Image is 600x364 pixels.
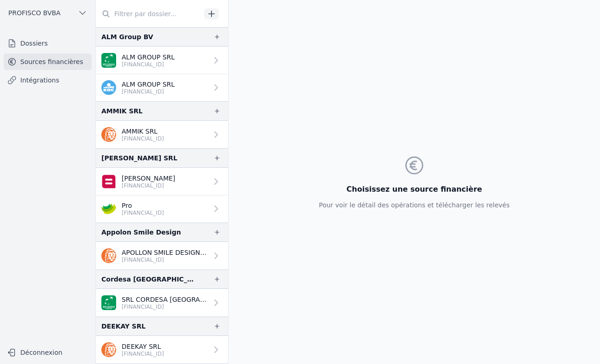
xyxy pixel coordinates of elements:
[101,153,177,164] div: [PERSON_NAME] SRL
[96,121,228,148] a: AMMIK SRL [FINANCIAL_ID]
[122,256,208,264] p: [FINANCIAL_ID]
[101,227,181,238] div: Appolon Smile Design
[96,195,228,223] a: Pro [FINANCIAL_ID]
[96,47,228,74] a: ALM GROUP SRL [FINANCIAL_ID]
[319,200,510,210] p: Pour voir le détail des opérations et télécharger les relevés
[122,88,175,95] p: [FINANCIAL_ID]
[122,182,175,189] p: [FINANCIAL_ID]
[101,31,153,42] div: ALM Group BV
[8,8,60,18] span: PROFISCO BVBA
[122,350,164,358] p: [FINANCIAL_ID]
[4,72,92,88] a: Intégrations
[101,295,116,310] img: BNP_BE_BUSINESS_GEBABEBB.png
[96,242,228,270] a: APOLLON SMILE DESIGN SRL [FINANCIAL_ID]
[101,201,116,216] img: crelan.png
[122,248,208,257] p: APOLLON SMILE DESIGN SRL
[96,289,228,317] a: SRL CORDESA [GEOGRAPHIC_DATA] [FINANCIAL_ID]
[101,127,116,142] img: ing.png
[122,209,164,217] p: [FINANCIAL_ID]
[122,53,175,62] p: ALM GROUP SRL
[319,184,510,195] h3: Choisissez une source financière
[4,6,92,20] button: PROFISCO BVBA
[4,53,92,70] a: Sources financières
[101,106,142,117] div: AMMIK SRL
[101,53,116,68] img: BNP_BE_BUSINESS_GEBABEBB.png
[122,61,175,68] p: [FINANCIAL_ID]
[122,127,164,136] p: AMMIK SRL
[4,345,92,360] button: Déconnexion
[96,168,228,195] a: [PERSON_NAME] [FINANCIAL_ID]
[122,303,208,311] p: [FINANCIAL_ID]
[4,35,92,52] a: Dossiers
[101,274,199,285] div: Cordesa [GEOGRAPHIC_DATA] SRL
[101,342,116,357] img: ing.png
[122,174,175,183] p: [PERSON_NAME]
[96,6,201,22] input: Filtrer par dossier...
[96,336,228,364] a: DEEKAY SRL [FINANCIAL_ID]
[122,201,164,210] p: Pro
[96,74,228,101] a: ALM GROUP SRL [FINANCIAL_ID]
[122,342,164,351] p: DEEKAY SRL
[101,321,146,332] div: DEEKAY SRL
[122,135,164,142] p: [FINANCIAL_ID]
[122,80,175,89] p: ALM GROUP SRL
[122,295,208,304] p: SRL CORDESA [GEOGRAPHIC_DATA]
[101,80,116,95] img: kbc.png
[101,248,116,263] img: ing.png
[101,174,116,189] img: belfius.png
